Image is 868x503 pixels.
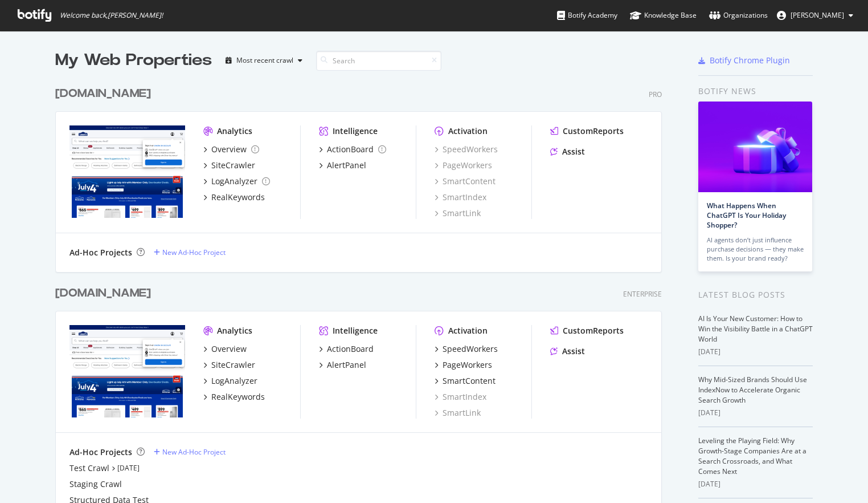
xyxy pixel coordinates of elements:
a: SpeedWorkers [435,343,498,355]
a: AlertPanel [319,160,366,171]
div: Botify news [698,85,813,98]
button: [PERSON_NAME] [768,6,862,25]
div: Overview [211,343,247,355]
div: ActionBoard [327,343,374,355]
div: SpeedWorkers [443,343,498,355]
a: CustomReports [550,325,624,336]
a: LogAnalyzer [203,176,270,187]
div: [DOMAIN_NAME] [55,285,151,302]
a: Overview [203,343,247,355]
div: ActionBoard [327,144,374,155]
button: Most recent crawl [221,51,307,70]
a: [DOMAIN_NAME] [55,86,155,102]
div: LogAnalyzer [211,176,257,187]
div: LogAnalyzer [211,375,257,387]
div: New Ad-Hoc Project [162,248,226,257]
div: PageWorkers [443,359,492,371]
a: SiteCrawler [203,359,255,371]
div: RealKeywords [211,192,265,203]
div: Enterprise [623,289,662,299]
a: SmartContent [435,176,496,187]
a: SmartContent [435,375,496,387]
div: [DATE] [698,479,813,489]
a: Staging Crawl [69,478,122,490]
a: PageWorkers [435,359,492,371]
a: RealKeywords [203,391,265,403]
div: Assist [562,146,585,157]
div: AlertPanel [327,160,366,171]
div: SiteCrawler [211,359,255,371]
div: Analytics [217,125,252,137]
div: RealKeywords [211,391,265,403]
img: What Happens When ChatGPT Is Your Holiday Shopper? [698,102,812,192]
div: Organizations [709,10,768,21]
a: [DATE] [117,463,140,473]
a: Botify Chrome Plugin [698,55,790,66]
div: My Web Properties [55,49,212,72]
a: CustomReports [550,125,624,137]
div: Analytics [217,325,252,336]
div: Botify Chrome Plugin [710,55,790,66]
a: SmartIndex [435,192,486,203]
div: SmartContent [443,375,496,387]
div: Intelligence [333,325,378,336]
a: Assist [550,146,585,157]
a: Assist [550,346,585,357]
div: Ad-Hoc Projects [69,447,132,458]
a: ActionBoard [319,144,386,155]
div: [DATE] [698,408,813,418]
div: AI agents don’t just influence purchase decisions — they make them. Is your brand ready? [707,236,804,263]
a: RealKeywords [203,192,265,203]
a: PageWorkers [435,160,492,171]
div: Activation [448,125,488,137]
a: AlertPanel [319,359,366,371]
a: What Happens When ChatGPT Is Your Holiday Shopper? [707,201,786,230]
a: LogAnalyzer [203,375,257,387]
a: SmartIndex [435,391,486,403]
span: Welcome back, [PERSON_NAME] ! [60,11,163,20]
div: CustomReports [563,325,624,336]
div: Latest Blog Posts [698,289,813,301]
div: Most recent crawl [236,57,293,64]
div: Ad-Hoc Projects [69,247,132,258]
div: Activation [448,325,488,336]
div: Overview [211,144,247,155]
a: New Ad-Hoc Project [154,447,226,457]
div: [DOMAIN_NAME] [55,86,151,102]
div: Knowledge Base [630,10,697,21]
div: AlertPanel [327,359,366,371]
a: SmartLink [435,407,481,419]
div: New Ad-Hoc Project [162,447,226,457]
a: Test Crawl [69,463,109,474]
div: [DATE] [698,347,813,357]
a: SmartLink [435,208,481,219]
div: CustomReports [563,125,624,137]
a: New Ad-Hoc Project [154,248,226,257]
a: SiteCrawler [203,160,255,171]
a: AI Is Your New Customer: How to Win the Visibility Battle in a ChatGPT World [698,314,813,344]
div: Assist [562,346,585,357]
a: Leveling the Playing Field: Why Growth-Stage Companies Are at a Search Crossroads, and What Comes... [698,436,806,476]
a: Overview [203,144,259,155]
div: Botify Academy [557,10,617,21]
input: Search [316,51,441,71]
img: www.lowes.com [69,325,185,417]
a: ActionBoard [319,343,374,355]
span: Randy Dargenio [791,10,844,20]
div: Intelligence [333,125,378,137]
div: Pro [649,90,662,99]
a: [DOMAIN_NAME] [55,285,155,302]
a: Why Mid-Sized Brands Should Use IndexNow to Accelerate Organic Search Growth [698,375,807,405]
div: SiteCrawler [211,160,255,171]
img: www.lowessecondary.com [69,125,185,218]
a: SpeedWorkers [435,144,498,155]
